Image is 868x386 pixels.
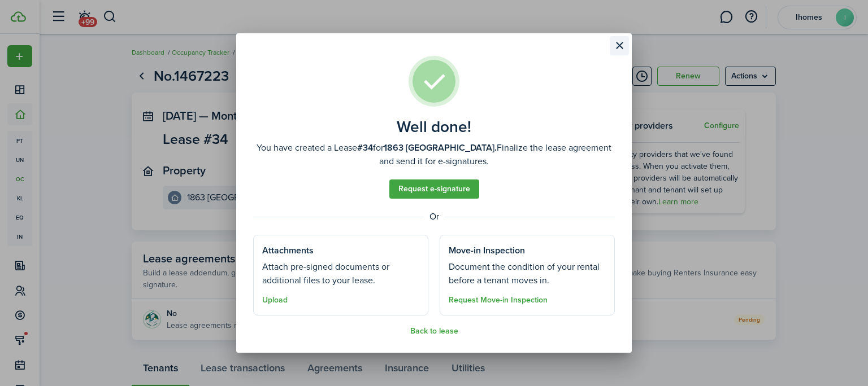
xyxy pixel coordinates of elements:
button: Upload [262,296,288,305]
button: Close modal [610,36,629,55]
well-done-section-title: Attachments [262,244,314,257]
well-done-section-description: Document the condition of your rental before a tenant moves in. [449,260,606,287]
well-done-separator: Or [253,210,615,223]
b: 1863 [GEOGRAPHIC_DATA]. [384,141,497,154]
b: #34 [357,141,373,154]
button: Back to lease [410,327,458,336]
button: Request Move-in Inspection [449,296,548,305]
well-done-section-description: Attach pre-signed documents or additional files to your lease. [262,260,419,287]
well-done-title: Well done! [397,118,471,136]
well-done-section-title: Move-in Inspection [449,244,525,257]
a: Request e-signature [389,179,479,199]
well-done-description: You have created a Lease for Finalize the lease agreement and send it for e-signatures. [253,141,615,168]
